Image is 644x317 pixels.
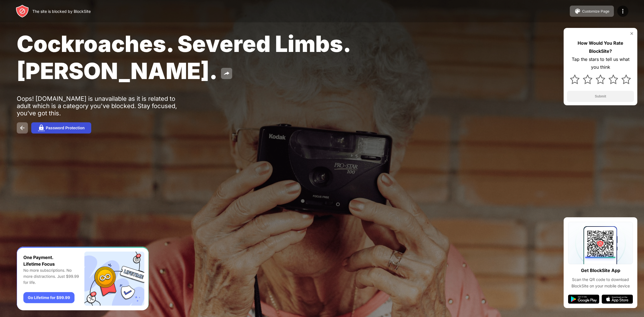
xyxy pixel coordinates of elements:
img: header-logo.svg [16,4,29,18]
div: The site is blocked by BlockSite [32,9,91,14]
button: Customize Page [570,6,614,17]
img: star.svg [596,75,605,84]
img: app-store.svg [602,295,633,304]
span: Cockroaches. Severed Limbs. [PERSON_NAME]. [17,30,350,84]
div: Oops! [DOMAIN_NAME] is unavailable as it is related to adult which is a category you've blocked. ... [17,95,189,117]
img: password.svg [38,125,45,131]
img: google-play.svg [568,295,599,304]
img: qrcode.svg [568,222,633,264]
div: Get BlockSite App [581,266,620,275]
img: menu-icon.svg [619,8,626,15]
img: star.svg [609,75,618,84]
div: Tap the stars to tell us what you think [567,55,634,71]
div: Customize Page [582,9,609,13]
button: Password Protection [31,122,91,134]
img: star.svg [583,75,592,84]
img: back.svg [19,125,26,131]
img: pallet.svg [574,8,581,15]
div: Scan the QR code to download BlockSite on your mobile device [568,277,633,289]
img: share.svg [223,70,230,77]
iframe: Banner [17,247,149,311]
div: Password Protection [46,126,85,130]
img: rate-us-close.svg [629,31,634,36]
button: Submit [567,91,634,102]
img: star.svg [570,75,580,84]
img: star.svg [621,75,631,84]
div: How Would You Rate BlockSite? [567,39,634,55]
